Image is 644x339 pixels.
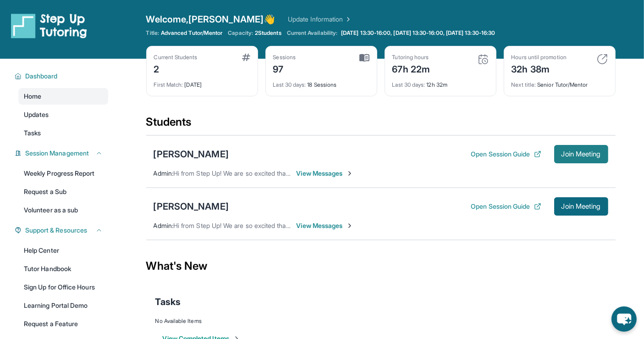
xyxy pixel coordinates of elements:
[154,200,229,213] div: [PERSON_NAME]
[25,149,89,158] span: Session Management
[154,148,229,161] div: [PERSON_NAME]
[24,128,41,138] span: Tasks
[146,29,159,37] span: Title:
[339,29,497,37] a: [DATE] 13:30-16:00, [DATE] 13:30-16:00, [DATE] 13:30-16:30
[11,13,87,39] img: logo
[597,54,608,65] img: card
[18,242,108,259] a: Help Center
[154,222,173,229] span: Admin :
[154,61,198,76] div: 2
[392,61,430,76] div: 67h 22m
[18,165,108,182] a: Weekly Progress Report
[146,115,616,135] div: Students
[359,54,369,62] img: card
[24,110,49,119] span: Updates
[255,29,281,37] span: 2 Students
[273,61,296,76] div: 97
[392,54,430,61] div: Tutoring hours
[155,295,181,308] span: Tasks
[297,221,354,230] span: View Messages
[343,15,352,24] img: Chevron Right
[25,226,87,235] span: Support & Resources
[154,81,183,88] span: First Match :
[554,197,608,216] button: Join Meeting
[392,81,425,88] span: Last 30 days :
[561,151,601,157] span: Join Meeting
[154,169,173,177] span: Admin :
[18,106,108,123] a: Updates
[22,226,103,235] button: Support & Resources
[611,306,637,332] button: chat-button
[554,145,608,163] button: Join Meeting
[512,76,608,89] div: Senior Tutor/Mentor
[24,92,41,101] span: Home
[512,81,536,88] span: Next title :
[228,29,253,37] span: Capacity:
[146,13,275,26] span: Welcome, [PERSON_NAME] 👋
[288,15,352,24] a: Update Information
[478,54,489,65] img: card
[18,183,108,200] a: Request a Sub
[22,72,103,81] button: Dashboard
[341,29,495,37] span: [DATE] 13:30-16:00, [DATE] 13:30-16:00, [DATE] 13:30-16:30
[512,61,567,76] div: 32h 38m
[155,317,606,325] div: No Available Items
[22,149,103,158] button: Session Management
[287,29,337,37] span: Current Availability:
[154,54,198,61] div: Current Students
[273,81,306,88] span: Last 30 days :
[161,29,222,37] span: Advanced Tutor/Mentor
[18,125,108,141] a: Tasks
[25,72,58,81] span: Dashboard
[392,76,489,89] div: 12h 32m
[297,169,354,178] span: View Messages
[154,76,250,89] div: [DATE]
[18,202,108,218] a: Volunteer as a sub
[273,76,369,89] div: 18 Sessions
[18,297,108,314] a: Learning Portal Demo
[242,54,250,61] img: card
[346,170,353,177] img: Chevron-Right
[471,150,541,159] button: Open Session Guide
[146,246,616,286] div: What's New
[561,204,601,209] span: Join Meeting
[18,88,108,105] a: Home
[18,261,108,277] a: Tutor Handbook
[346,222,353,229] img: Chevron-Right
[18,279,108,295] a: Sign Up for Office Hours
[471,202,541,211] button: Open Session Guide
[18,316,108,332] a: Request a Feature
[512,54,567,61] div: Hours until promotion
[273,54,296,61] div: Sessions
